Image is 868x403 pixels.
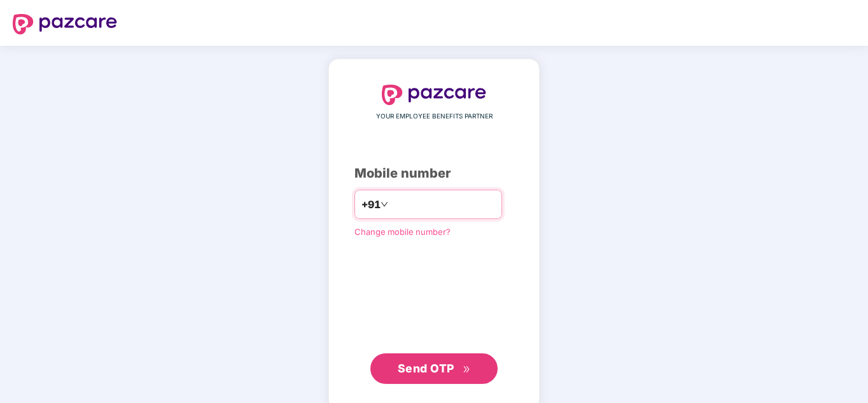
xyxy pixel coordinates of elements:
span: double-right [463,365,471,374]
button: Send OTPdouble-right [370,353,498,384]
span: Send OTP [398,362,454,375]
img: logo [382,85,486,105]
span: +91 [361,197,381,213]
a: Change mobile number? [354,227,451,237]
div: Mobile number [354,164,514,183]
span: down [381,201,388,208]
img: logo [13,14,117,34]
span: YOUR EMPLOYEE BENEFITS PARTNER [376,111,493,122]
